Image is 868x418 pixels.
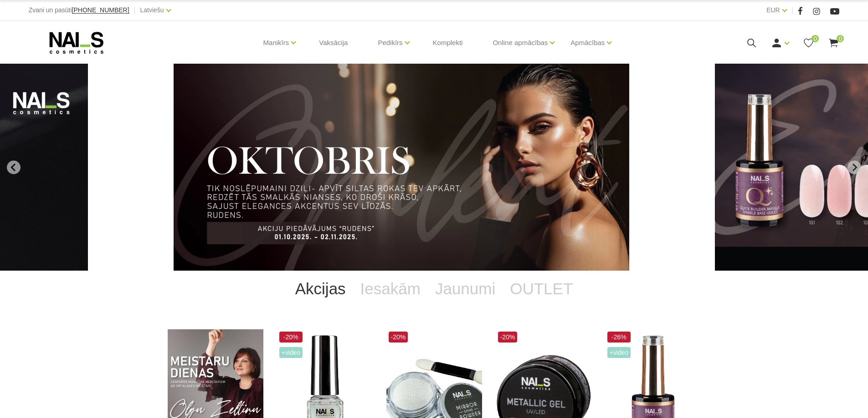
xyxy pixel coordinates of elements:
a: Jaunumi [428,271,503,307]
a: 0 [803,37,814,49]
a: Akcijas [288,271,353,307]
a: [PHONE_NUMBER] [72,7,129,14]
span: | [791,5,793,16]
span: -20% [279,332,303,342]
span: -20% [389,332,408,342]
button: Next slide [847,161,861,174]
a: 0 [828,37,839,49]
span: [PHONE_NUMBER] [72,6,129,14]
a: Vaksācija [312,21,355,65]
li: 1 of 11 [174,64,694,271]
a: Online apmācības [493,25,548,61]
a: Komplekti [426,21,470,65]
button: Go to last slide [7,161,21,174]
span: +Video [279,347,303,358]
span: 0 [837,35,844,42]
span: 0 [812,35,819,42]
a: Iesakām [353,271,428,307]
a: Manikīrs [263,25,289,61]
span: +Video [607,347,631,358]
a: EUR [766,5,780,15]
span: | [134,5,136,16]
span: -20% [498,332,518,342]
a: Pedikīrs [378,25,402,61]
div: Zvani un pasūti [29,5,129,16]
a: OUTLET [503,271,580,307]
a: Latviešu [140,5,164,15]
a: Apmācības [570,25,605,61]
span: -26% [607,332,631,342]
